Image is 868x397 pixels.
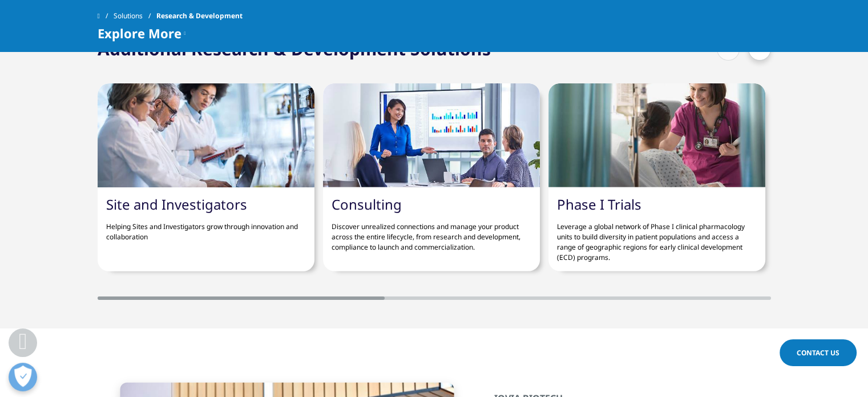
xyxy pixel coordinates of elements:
a: Phase I Trials [557,195,641,214]
a: Contact Us [780,339,857,366]
a: Consulting [332,195,402,214]
span: Research & Development [156,6,243,26]
p: Leverage a global network of Phase I clinical pharmacology units to build diversity in patient po... [557,213,757,263]
button: Open Preferences [9,363,37,391]
p: Discover unrealized connections and manage your product across the entire lifecycle, from researc... [332,213,531,252]
span: Contact Us [797,348,839,358]
a: Solutions [114,6,156,26]
p: Helping Sites and Investigators grow through innovation and collaboration [106,213,306,242]
span: Explore More [98,26,181,40]
a: Site and Investigators [106,195,247,214]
